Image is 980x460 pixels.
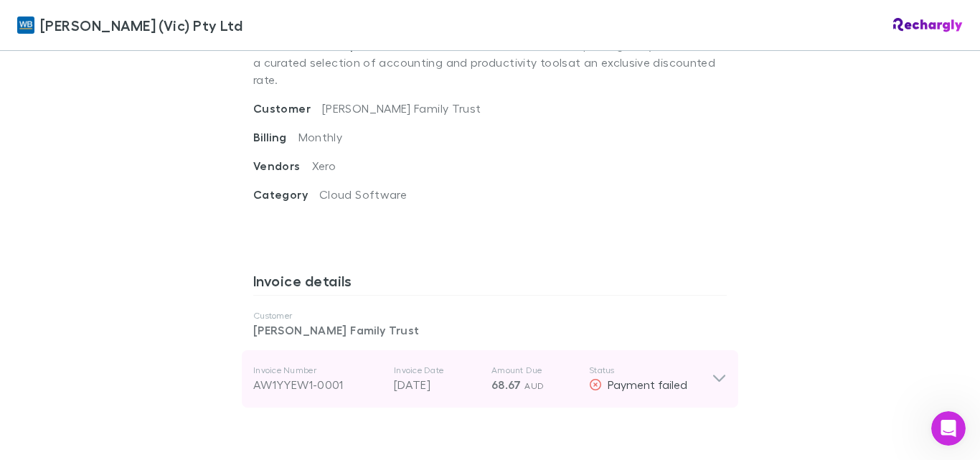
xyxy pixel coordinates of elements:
[253,187,319,202] span: Category
[394,365,480,376] p: Invoice Date
[491,365,578,376] p: Amount Due
[242,350,738,408] div: Invoice NumberAW1YYEW1-0001Invoice Date[DATE]Amount Due68.67 AUDStatusPayment failed
[931,411,966,446] iframe: Intercom live chat
[253,101,322,116] span: Customer
[394,376,480,393] p: [DATE]
[608,377,687,391] span: Payment failed
[17,17,34,34] img: William Buck (Vic) Pty Ltd's Logo
[253,365,382,376] p: Invoice Number
[253,130,298,144] span: Billing
[253,25,727,100] p: . The software suite subscription gives you access to a curated selection of accounting and produ...
[40,14,242,36] span: [PERSON_NAME] (Vic) Pty Ltd
[312,159,336,172] span: Xero
[319,187,407,201] span: Cloud Software
[491,377,522,392] span: 68.67
[253,272,727,295] h3: Invoice details
[253,159,312,173] span: Vendors
[524,380,544,391] span: AUD
[298,130,343,144] span: Monthly
[589,365,712,376] p: Status
[893,18,963,32] img: Rechargly Logo
[253,376,382,393] div: AW1YYEW1-0001
[253,310,727,321] p: Customer
[253,321,727,339] p: [PERSON_NAME] Family Trust
[322,101,481,115] span: [PERSON_NAME] Family Trust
